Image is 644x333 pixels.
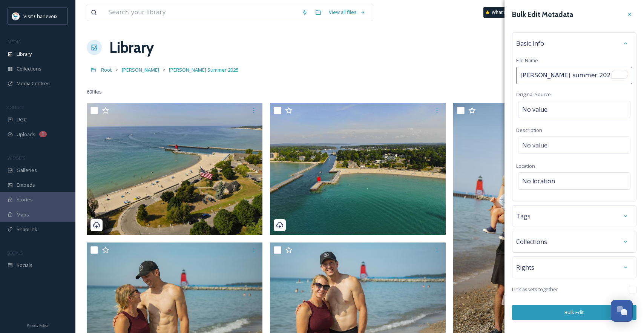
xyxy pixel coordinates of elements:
span: File Name [516,57,538,64]
img: 59.jpg [87,103,262,235]
span: [PERSON_NAME] Summer 2025 [169,66,238,73]
span: SnapLink [17,226,37,233]
span: [PERSON_NAME] [122,66,159,73]
a: [PERSON_NAME] Summer 2025 [169,65,238,74]
span: Uploads [17,131,35,138]
span: No value. [522,105,549,114]
span: Embeds [17,181,35,189]
a: What's New [483,7,521,18]
img: Visit-Charlevoix_Logo.jpg [12,12,20,20]
span: Stories [17,196,33,203]
span: No value. [522,141,549,150]
a: View all files [325,5,369,20]
div: 1 [39,131,47,137]
span: Socials [17,262,32,269]
span: Location [516,163,535,169]
span: Collections [17,65,41,72]
span: Visit Charlevoix [23,13,58,20]
span: Description [516,127,542,134]
span: UGC [17,116,27,123]
span: Tags [516,212,531,221]
span: MEDIA [8,39,21,45]
span: Rights [516,263,534,272]
a: Privacy Policy [27,320,49,329]
a: Root [101,65,112,74]
span: Media Centres [17,80,50,87]
span: Galleries [17,167,37,174]
a: [PERSON_NAME] [122,65,159,74]
span: SOCIALS [8,250,23,256]
span: Privacy Policy [27,323,49,328]
input: To enrich screen reader interactions, please activate Accessibility in Grammarly extension settings [516,67,632,84]
span: WIDGETS [8,155,25,161]
img: 60.jpg [270,103,446,235]
span: 60 file s [87,88,102,95]
span: No location [522,176,555,186]
span: COLLECT [8,104,24,110]
span: Root [101,66,112,73]
span: Maps [17,211,29,218]
button: Bulk Edit [512,305,636,320]
span: Library [17,51,32,58]
span: Collections [516,237,547,246]
span: Original Source [516,91,551,98]
h3: Bulk Edit Metadata [512,9,573,20]
span: Link assets together [512,286,558,293]
span: Basic Info [516,39,544,48]
button: Open Chat [611,300,633,322]
input: Search your library [104,4,298,21]
a: Library [109,36,154,59]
